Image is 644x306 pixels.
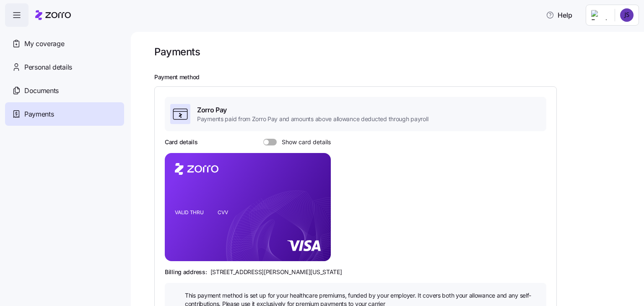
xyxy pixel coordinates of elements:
a: Personal details [5,55,124,79]
img: icon bulb [171,291,182,301]
h1: Payments [154,45,200,58]
span: Show card details [277,139,331,145]
span: Billing address: [165,268,207,276]
span: Payments paid from Zorro Pay and amounts above allowance deducted through payroll [197,115,428,123]
a: Documents [5,79,124,102]
img: 453c8b2ab274049978ae72f7082c01d5 [620,8,634,22]
button: Help [539,7,579,23]
span: [STREET_ADDRESS][PERSON_NAME][US_STATE] [210,268,342,276]
span: My coverage [24,39,64,49]
span: Documents [24,86,59,96]
tspan: VALID THRU [175,209,204,215]
tspan: CVV [218,209,228,215]
h3: Card details [165,138,198,146]
span: Personal details [24,62,72,73]
a: Payments [5,102,124,126]
span: Zorro Pay [197,105,428,115]
img: Employer logo [591,10,608,20]
span: Help [546,10,572,20]
a: My coverage [5,32,124,55]
span: Payments [24,109,54,119]
h2: Payment method [154,73,632,81]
